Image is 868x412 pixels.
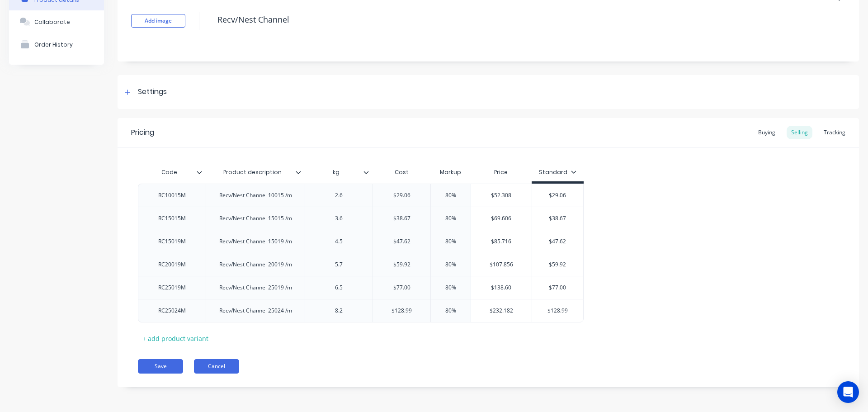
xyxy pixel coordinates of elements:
div: + add product variant [138,331,213,346]
div: $47.62 [532,230,583,253]
div: $38.67 [373,207,430,230]
div: RC20019M [150,259,195,270]
div: kg [305,161,367,184]
div: Order History [34,41,73,48]
div: RC20019MRecv/Nest Channel 20019 /m5.7$59.9280%$107.856$59.92 [138,253,584,276]
div: 4.5 [316,236,362,247]
div: RC25019MRecv/Nest Channel 25019 /m6.5$77.0080%$138.60$77.00 [138,276,584,299]
div: $232.182 [471,299,532,322]
div: RC10015M [150,189,195,201]
div: Buying [754,126,780,139]
div: RC15019MRecv/Nest Channel 15019 /m4.5$47.6280%$85.716$47.62 [138,230,584,253]
div: $85.716 [471,230,532,253]
div: Recv/Nest Channel 20019 /m [212,259,299,270]
div: RC25024M [150,305,195,317]
div: Cost [373,163,430,181]
div: Open Intercom Messenger [837,381,859,403]
div: 80% [428,253,473,276]
div: $128.99 [532,299,583,322]
div: Markup [430,163,471,181]
div: $128.99 [373,299,430,322]
div: Recv/Nest Channel 10015 /m [212,189,299,201]
div: 80% [428,207,473,230]
div: 8.2 [316,305,362,317]
div: Product description [206,163,305,181]
button: Collaborate [9,10,104,33]
div: 80% [428,230,473,253]
div: Recv/Nest Channel 15019 /m [212,236,299,247]
div: RC25024MRecv/Nest Channel 25024 /m8.2$128.9980%$232.182$128.99 [138,299,584,322]
div: RC15019M [150,236,195,247]
div: Code [138,163,206,181]
div: Recv/Nest Channel 25024 /m [212,305,299,317]
button: Order History [9,33,104,56]
div: Pricing [131,127,154,138]
div: $59.92 [373,253,430,276]
div: $38.67 [532,207,583,230]
button: Save [138,359,183,374]
div: RC10015MRecv/Nest Channel 10015 /m2.6$29.0680%$52.308$29.06 [138,184,584,207]
div: 80% [428,184,473,207]
div: $52.308 [471,184,532,207]
div: Code [138,161,200,184]
div: $29.06 [373,184,430,207]
div: Settings [138,86,167,98]
div: 3.6 [316,213,362,224]
button: Cancel [194,359,239,374]
div: $77.00 [532,276,583,299]
div: Selling [787,126,812,139]
div: Price [471,163,532,181]
div: kg [305,163,373,181]
div: RC25019M [150,282,195,294]
div: RC15015MRecv/Nest Channel 15015 /m3.6$38.6780%$69.606$38.67 [138,207,584,230]
div: 2.6 [316,189,362,201]
div: Standard [539,168,576,176]
div: $107.856 [471,253,532,276]
div: $59.92 [532,253,583,276]
div: $69.606 [471,207,532,230]
div: 5.7 [316,259,362,270]
div: Tracking [819,126,850,139]
div: $77.00 [373,276,430,299]
button: Add image [131,14,185,28]
div: 80% [428,276,473,299]
div: Collaborate [34,19,70,25]
div: Product description [206,161,299,184]
div: $47.62 [373,230,430,253]
div: Recv/Nest Channel 25019 /m [212,282,299,294]
div: Recv/Nest Channel 15015 /m [212,213,299,224]
div: 6.5 [316,282,362,294]
textarea: Recv/Nest Channel [213,9,784,30]
div: RC15015M [150,213,195,224]
div: $29.06 [532,184,583,207]
div: $138.60 [471,276,532,299]
div: 80% [428,299,473,322]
